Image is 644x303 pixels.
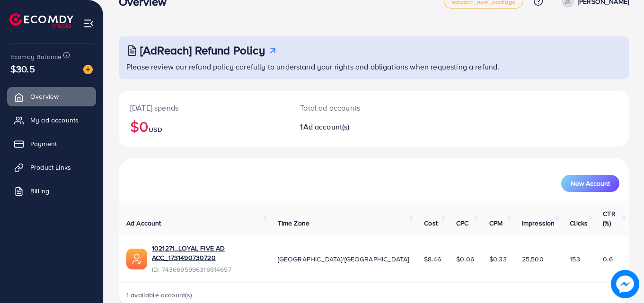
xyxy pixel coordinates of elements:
h2: $0 [130,117,277,135]
span: 25,500 [522,254,544,264]
span: Cost [424,218,438,228]
span: [GEOGRAPHIC_DATA]/[GEOGRAPHIC_DATA] [278,254,409,264]
span: CPC [456,218,468,228]
img: ic-ads-acc.e4c84228.svg [126,249,147,269]
a: Billing [7,182,96,200]
img: image [83,65,93,74]
img: image [611,270,639,298]
span: Clicks [570,218,588,228]
button: New Account [561,175,619,192]
span: Ecomdy Balance [10,52,62,61]
span: $8.46 [424,254,441,264]
p: Please review our refund policy carefully to understand your rights and obligations when requesti... [126,61,623,72]
span: Impression [522,218,555,228]
span: Product Links [30,163,71,172]
a: My ad accounts [7,111,96,130]
span: New Account [571,180,610,187]
span: USD [149,125,162,134]
img: logo [9,13,73,28]
span: Ad Account [126,218,161,228]
span: My ad accounts [30,115,79,125]
a: Payment [7,134,96,153]
span: ID: 7436695996316614657 [152,265,263,274]
span: CTR (%) [603,209,615,228]
span: CPM [489,218,503,228]
p: [DATE] spends [130,102,277,113]
span: Time Zone [278,218,309,228]
span: Ad account(s) [303,121,350,132]
span: 0.6 [603,254,612,264]
span: $30.5 [10,62,35,76]
span: Billing [30,186,49,196]
h3: [AdReach] Refund Policy [140,43,265,57]
h2: 1 [300,122,405,131]
a: 1021271_LOYAL FIVE AD ACC_1731490730720 [152,243,263,263]
p: Total ad accounts [300,102,405,113]
span: 153 [570,254,580,264]
a: Product Links [7,158,96,177]
span: $0.06 [456,254,474,264]
span: $0.33 [489,254,507,264]
a: Overview [7,87,96,106]
span: 1 available account(s) [126,290,193,300]
span: Payment [30,139,57,148]
img: menu [83,18,94,29]
span: Overview [30,92,59,101]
